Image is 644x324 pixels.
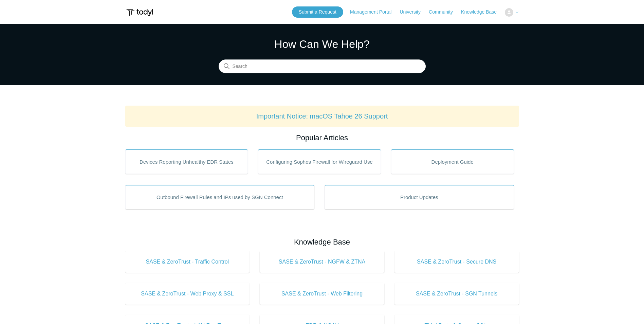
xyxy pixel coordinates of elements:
a: SASE & ZeroTrust - Traffic Control [125,251,250,273]
span: SASE & ZeroTrust - Web Proxy & SSL [135,290,240,298]
input: Search [219,60,426,73]
a: Configuring Sophos Firewall for Wireguard Use [258,149,381,174]
span: SASE & ZeroTrust - SGN Tunnels [405,290,509,298]
a: Submit a Request [292,6,343,18]
a: Important Notice: macOS Tahoe 26 Support [256,112,388,120]
span: SASE & ZeroTrust - NGFW & ZTNA [270,258,374,266]
span: SASE & ZeroTrust - Traffic Control [135,258,240,266]
a: SASE & ZeroTrust - NGFW & ZTNA [260,251,384,273]
a: Outbound Firewall Rules and IPs used by SGN Connect [125,185,315,209]
span: SASE & ZeroTrust - Secure DNS [405,258,509,266]
a: Devices Reporting Unhealthy EDR States [125,149,248,174]
h1: How Can We Help? [219,36,426,52]
h2: Popular Articles [125,132,519,143]
img: Todyl Support Center Help Center home page [125,6,154,19]
a: Product Updates [325,185,514,209]
a: University [400,8,427,16]
a: SASE & ZeroTrust - Secure DNS [394,251,519,273]
a: Deployment Guide [391,149,514,174]
a: SASE & ZeroTrust - SGN Tunnels [394,283,519,305]
span: SASE & ZeroTrust - Web Filtering [270,290,374,298]
a: Management Portal [350,8,398,16]
a: SASE & ZeroTrust - Web Filtering [260,283,384,305]
a: SASE & ZeroTrust - Web Proxy & SSL [125,283,250,305]
a: Knowledge Base [461,8,503,16]
h2: Knowledge Base [125,236,519,248]
a: Community [429,8,460,16]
